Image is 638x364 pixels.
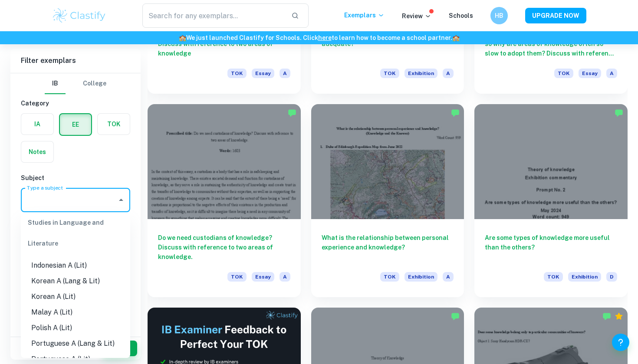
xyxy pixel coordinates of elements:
img: Marked [615,108,623,117]
span: A [280,69,290,78]
span: D [606,272,617,282]
li: Indonesian A (Lit) [21,258,130,273]
div: Premium [615,312,623,321]
span: Exhibition [568,272,601,282]
button: EE [60,114,91,135]
span: Exhibition [405,69,437,78]
button: Notes [21,141,53,162]
span: TOK [380,272,399,282]
li: Polish A (Lit) [21,320,130,336]
img: Marked [451,108,460,117]
img: Marked [288,108,296,117]
span: Essay [579,69,601,78]
span: TOK [380,69,399,78]
button: IB [45,73,66,94]
a: Are some types of knowledge more useful than the others?TOKExhibitionD [474,104,628,297]
span: A [280,272,290,282]
div: Studies in Language and Literature [21,212,130,254]
a: Schools [449,12,473,19]
span: A [606,69,617,78]
span: A [443,272,454,282]
a: Do we need custodians of knowledge? Discuss with reference to two areas of knowledge.TOKEssayA [148,104,301,297]
span: Exhibition [405,272,437,282]
a: here [318,34,332,41]
span: 🏫 [452,34,460,41]
span: TOK [227,272,247,282]
p: Exemplars [344,10,385,20]
h6: HB [494,11,504,20]
h6: Do we need custodians of knowledge? Discuss with reference to two areas of knowledge. [158,233,290,262]
button: Help and Feedback [612,334,629,351]
h6: Subject [21,173,130,183]
img: Marked [602,312,611,321]
label: Type a subject [27,184,63,191]
li: Malay A (Lit) [21,305,130,320]
h6: We just launched Clastify for Schools. Click to learn how to become a school partner. [2,33,636,43]
span: TOK [227,69,247,78]
span: TOK [554,69,573,78]
button: College [83,73,106,94]
button: IA [21,114,53,134]
a: What is the relationship between personal experience and knowledge?TOKExhibitionA [311,104,464,297]
span: Essay [252,69,274,78]
h6: What is the relationship between personal experience and knowledge? [322,233,454,262]
button: Close [115,194,127,206]
h6: Filter exemplars [10,49,141,73]
span: TOK [544,272,563,282]
span: A [443,69,454,78]
li: Korean A (Lang & Lit) [21,273,130,289]
div: Filter type choice [45,73,106,94]
button: HB [490,7,508,24]
li: Korean A (Lit) [21,289,130,305]
h6: Are some types of knowledge more useful than the others? [485,233,617,262]
img: Clastify logo [52,7,107,24]
p: Review [402,11,431,21]
button: UPGRADE NOW [525,8,586,23]
li: Portuguese A (Lang & Lit) [21,336,130,351]
button: TOK [98,114,130,134]
img: Marked [451,312,460,321]
span: 🏫 [179,34,186,41]
input: Search for any exemplars... [142,3,284,28]
h6: Category [21,98,130,108]
span: Essay [252,272,274,282]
